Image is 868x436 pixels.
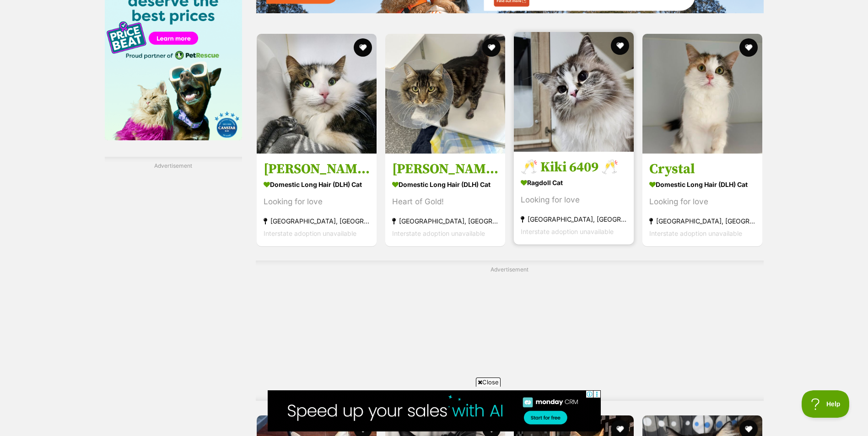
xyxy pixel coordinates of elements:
[521,158,627,175] h3: 🥂 Kiki 6409 🥂
[256,261,764,401] div: Advertisement
[264,160,370,177] h3: [PERSON_NAME]
[649,214,755,227] strong: [GEOGRAPHIC_DATA], [GEOGRAPHIC_DATA]
[642,34,762,154] img: Crystal - Domestic Long Hair (DLH) Cat
[476,378,501,387] span: Close
[521,175,627,189] strong: Ragdoll Cat
[649,177,755,191] strong: Domestic Long Hair (DLH) Cat
[264,195,370,207] div: Looking for love
[385,153,505,246] a: [PERSON_NAME] 🐈 Domestic Long Hair (DLH) Cat Heart of Gold! [GEOGRAPHIC_DATA], [GEOGRAPHIC_DATA] ...
[802,390,850,418] iframe: Help Scout Beacon - Open
[649,160,755,177] h3: Crystal
[257,153,377,246] a: [PERSON_NAME] Domestic Long Hair (DLH) Cat Looking for love [GEOGRAPHIC_DATA], [GEOGRAPHIC_DATA] ...
[521,213,627,225] strong: [GEOGRAPHIC_DATA], [GEOGRAPHIC_DATA]
[385,34,505,154] img: Ned Kelly 🐈 - Domestic Long Hair (DLH) Cat
[288,277,732,392] iframe: Advertisement
[649,195,755,207] div: Looking for love
[514,32,634,152] img: 🥂 Kiki 6409 🥂 - Ragdoll Cat
[392,195,498,207] div: Heart of Gold!
[264,177,370,191] strong: Domestic Long Hair (DLH) Cat
[264,229,356,237] span: Interstate adoption unavailable
[521,227,614,235] span: Interstate adoption unavailable
[642,153,762,246] a: Crystal Domestic Long Hair (DLH) Cat Looking for love [GEOGRAPHIC_DATA], [GEOGRAPHIC_DATA] Inters...
[392,160,498,177] h3: [PERSON_NAME] 🐈
[392,214,498,227] strong: [GEOGRAPHIC_DATA], [GEOGRAPHIC_DATA]
[521,193,627,206] div: Looking for love
[649,229,742,237] span: Interstate adoption unavailable
[740,38,758,57] button: favourite
[264,214,370,227] strong: [GEOGRAPHIC_DATA], [GEOGRAPHIC_DATA]
[611,37,629,55] button: favourite
[392,229,485,237] span: Interstate adoption unavailable
[514,151,634,244] a: 🥂 Kiki 6409 🥂 Ragdoll Cat Looking for love [GEOGRAPHIC_DATA], [GEOGRAPHIC_DATA] Interstate adopti...
[268,390,601,431] iframe: Advertisement
[354,38,372,57] button: favourite
[257,34,377,154] img: Charlie - Domestic Long Hair (DLH) Cat
[392,177,498,191] strong: Domestic Long Hair (DLH) Cat
[482,38,501,57] button: favourite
